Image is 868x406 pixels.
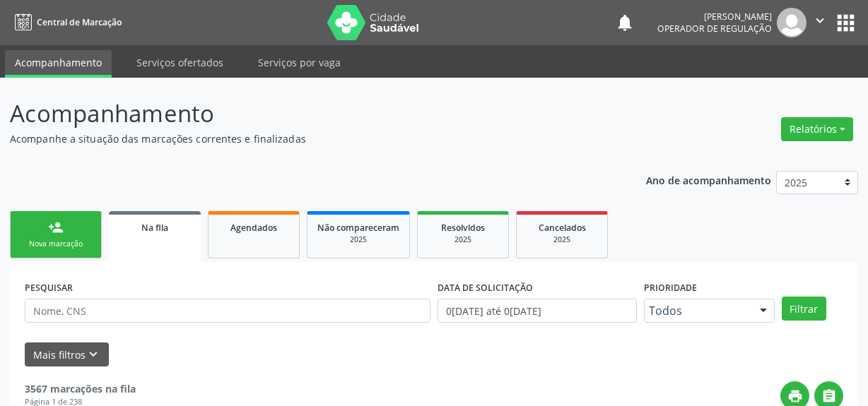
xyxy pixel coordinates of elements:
p: Acompanhamento [10,96,604,131]
span: Cancelados [539,222,586,234]
span: Agendados [230,222,277,234]
a: Serviços por vaga [248,50,351,75]
i: keyboard_arrow_down [86,347,101,362]
strong: 3567 marcações na fila [25,382,136,395]
i: print [787,388,803,404]
input: Selecione um intervalo [438,299,637,323]
label: DATA DE SOLICITAÇÃO [438,277,533,299]
button: Mais filtroskeyboard_arrow_down [25,342,109,367]
span: Não compareceram [317,222,399,234]
button: Filtrar [782,297,826,321]
div: 2025 [527,234,597,245]
label: Prioridade [644,277,697,299]
div: Nova marcação [20,239,91,249]
i:  [821,388,837,404]
span: Resolvidos [441,222,485,234]
div: 2025 [317,234,399,245]
p: Acompanhe a situação das marcações correntes e finalizadas [10,131,604,146]
div: person_add [48,220,64,235]
img: img [777,8,807,37]
a: Acompanhamento [5,50,112,78]
div: 2025 [428,234,498,245]
span: Na fila [141,222,168,234]
span: Operador de regulação [657,23,772,35]
a: Central de Marcação [10,11,122,34]
button:  [807,8,833,37]
button: notifications [615,13,635,32]
i:  [812,13,828,28]
button: apps [833,11,858,35]
span: Central de Marcação [37,16,122,28]
span: Todos [649,304,746,318]
button: Relatórios [781,117,853,141]
a: Serviços ofertados [127,50,233,75]
label: PESQUISAR [25,277,73,299]
p: Ano de acompanhamento [646,171,771,189]
div: [PERSON_NAME] [657,11,772,23]
input: Nome, CNS [25,299,430,323]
